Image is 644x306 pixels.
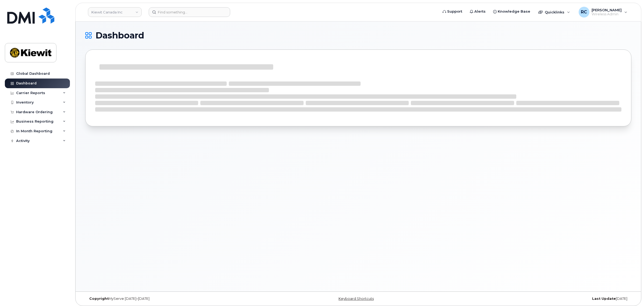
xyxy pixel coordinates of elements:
[592,297,616,301] strong: Last Update
[95,31,144,40] span: Dashboard
[89,297,109,301] strong: Copyright
[339,297,374,301] a: Keyboard Shortcuts
[85,297,267,301] div: MyServe [DATE]–[DATE]
[449,297,631,301] div: [DATE]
